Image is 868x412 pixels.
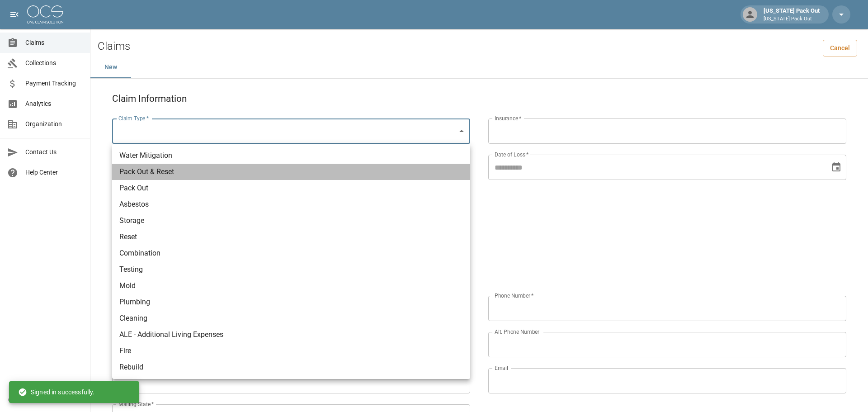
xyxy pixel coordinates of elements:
[112,261,470,278] li: Testing
[112,196,470,213] li: Asbestos
[18,384,94,400] div: Signed in successfully.
[112,294,470,310] li: Plumbing
[112,229,470,245] li: Reset
[112,327,470,343] li: ALE - Additional Living Expenses
[112,164,470,180] li: Pack Out & Reset
[112,147,470,164] li: Water Mitigation
[112,180,470,196] li: Pack Out
[112,245,470,261] li: Combination
[112,359,470,375] li: Rebuild
[112,310,470,327] li: Cleaning
[112,213,470,229] li: Storage
[112,278,470,294] li: Mold
[112,343,470,359] li: Fire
